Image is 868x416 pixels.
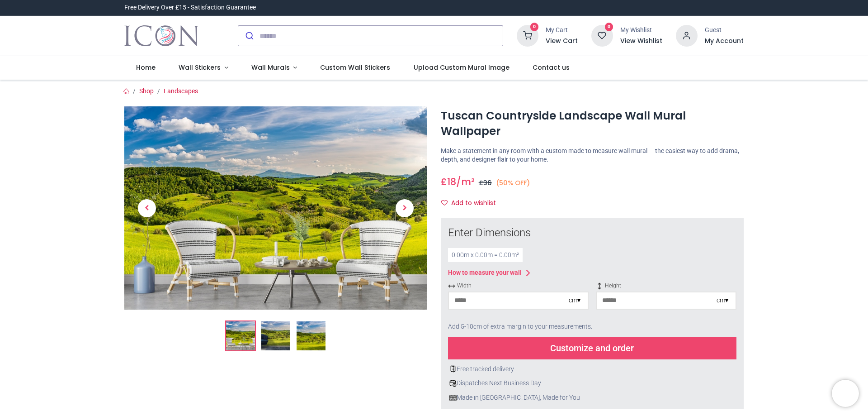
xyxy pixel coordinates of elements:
[448,282,589,290] span: Width
[530,23,539,31] sup: 0
[297,321,325,350] img: WS-42200-03
[554,3,744,12] iframe: Customer reviews powered by Trustpilot
[546,37,578,46] a: View Cart
[832,380,859,407] iframe: Brevo live chat
[441,108,744,139] h1: Tuscan Countryside Landscape Wall Mural Wallpaper
[441,200,448,206] i: Add to wishlist
[449,394,457,402] img: uk
[447,175,456,188] span: 18
[717,296,728,305] div: cm ▾
[483,178,492,187] span: 36
[448,268,522,277] div: How to measure your wall
[479,178,492,187] span: £
[596,282,736,290] span: Height
[261,321,290,350] img: WS-42200-02
[124,137,170,279] a: Previous
[591,32,613,39] a: 0
[320,63,390,72] span: Custom Wall Stickers
[414,63,509,72] span: Upload Custom Mural Image
[496,178,530,188] small: (50% OFF)
[441,175,456,188] span: £
[448,365,736,374] div: Free tracked delivery
[705,26,744,35] div: Guest
[179,63,221,72] span: Wall Stickers
[139,87,154,95] a: Shop
[226,321,255,350] img: Tuscan Countryside Landscape Wall Mural Wallpaper
[441,147,744,164] p: Make a statement in any room with a custom made to measure wall mural — the easiest way to add dr...
[124,3,256,12] div: Free Delivery Over £15 - Satisfaction Guarantee
[705,37,744,46] a: My Account
[448,337,736,359] div: Customize and order
[124,23,199,48] a: Logo of Icon Wall Stickers
[396,199,414,217] span: Next
[620,26,662,35] div: My Wishlist
[546,26,578,35] div: My Cart
[167,56,240,80] a: Wall Stickers
[441,196,504,211] button: Add to wishlistAdd to wishlist
[620,37,662,46] a: View Wishlist
[251,63,290,72] span: Wall Murals
[456,175,475,188] span: /m²
[382,137,427,279] a: Next
[138,199,156,217] span: Previous
[238,26,259,46] button: Submit
[448,248,523,263] div: 0.00 m x 0.00 m = 0.00 m²
[164,87,198,95] a: Landscapes
[605,23,613,31] sup: 0
[448,317,736,337] div: Add 5-10cm of extra margin to your measurements.
[533,63,570,72] span: Contact us
[517,32,538,39] a: 0
[569,296,580,305] div: cm ▾
[136,63,156,72] span: Home
[124,106,427,310] img: Tuscan Countryside Landscape Wall Mural Wallpaper
[448,225,736,241] div: Enter Dimensions
[448,379,736,388] div: Dispatches Next Business Day
[124,23,199,48] img: Icon Wall Stickers
[240,56,309,80] a: Wall Murals
[448,393,736,402] div: Made in [GEOGRAPHIC_DATA], Made for You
